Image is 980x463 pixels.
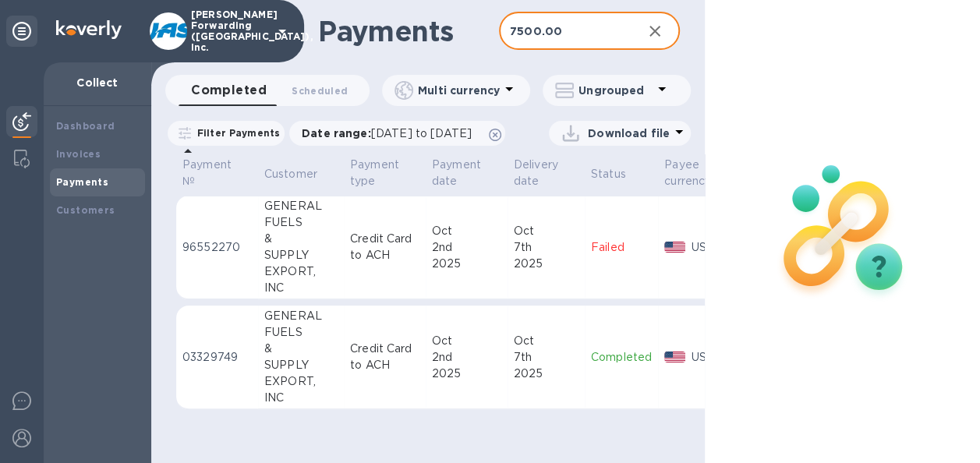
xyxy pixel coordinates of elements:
div: Oct [514,333,578,349]
div: EXPORT, [264,263,338,280]
p: 96552270 [182,239,252,256]
p: USD [692,349,731,366]
div: 7th [514,239,578,256]
div: 2025 [514,366,578,382]
p: Filter Payments [191,126,280,140]
div: GENERAL [264,198,338,214]
h1: Payments [318,15,499,48]
div: EXPORT, [264,373,338,390]
div: 2025 [432,366,501,382]
p: Credit Card to ACH [350,231,419,263]
span: Payee currency [664,157,731,189]
div: INC [264,390,338,406]
span: Payment № [182,157,252,189]
p: [PERSON_NAME] Forwarding ([GEOGRAPHIC_DATA]), Inc. [191,9,269,53]
div: SUPPLY [264,247,338,263]
p: Payment date [432,157,481,189]
span: Customer [264,166,338,182]
div: 2nd [432,349,501,366]
div: Date range:[DATE] to [DATE] [289,121,505,146]
span: Delivery date [514,157,578,189]
p: Payee currency [664,157,711,189]
div: 7th [514,349,578,366]
p: Date range : [302,125,479,141]
span: Completed [191,80,267,101]
p: Completed [591,349,652,366]
span: Scheduled [292,83,348,99]
span: Payment type [350,157,419,189]
div: Oct [514,223,578,239]
img: USD [664,352,685,362]
p: Ungrouped [578,83,653,98]
p: Collect [56,75,139,90]
p: Download file [588,125,670,141]
p: Payment № [182,157,232,189]
img: Logo [56,20,122,39]
div: Unpin categories [6,16,37,47]
b: Invoices [56,148,101,160]
span: Payment date [432,157,501,189]
div: 2025 [432,256,501,272]
p: USD [692,239,731,256]
b: Payments [56,176,108,188]
div: GENERAL [264,308,338,324]
p: Credit Card to ACH [350,341,419,373]
span: Status [591,166,646,182]
div: 2nd [432,239,501,256]
div: INC [264,280,338,296]
div: Oct [432,223,501,239]
p: Payment type [350,157,399,189]
div: FUELS [264,324,338,341]
b: Customers [56,204,115,216]
p: Customer [264,166,317,182]
div: 2025 [514,256,578,272]
p: Failed [591,239,652,256]
b: Dashboard [56,120,115,132]
div: & [264,341,338,357]
div: SUPPLY [264,357,338,373]
div: & [264,231,338,247]
p: Multi currency [418,83,500,98]
div: Oct [432,333,501,349]
div: FUELS [264,214,338,231]
p: Delivery date [514,157,558,189]
p: Status [591,166,626,182]
span: [DATE] to [DATE] [371,127,472,140]
p: 03329749 [182,349,252,366]
img: USD [664,242,685,253]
